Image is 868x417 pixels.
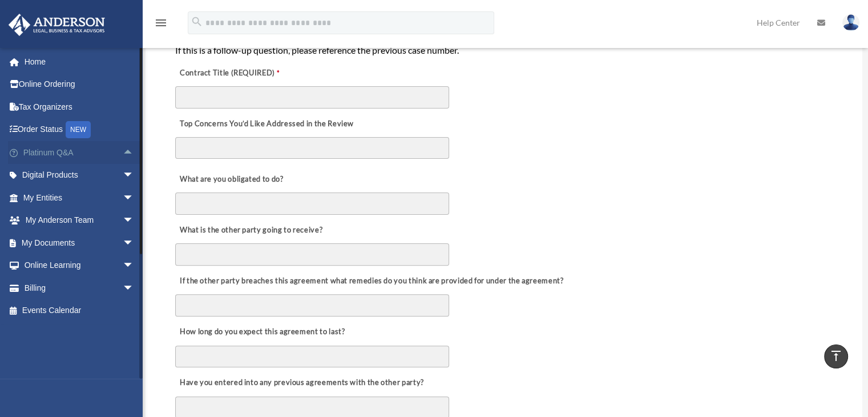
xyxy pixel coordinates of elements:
a: Online Ordering [8,73,151,96]
a: Tax Organizers [8,95,151,118]
label: Contract Title (REQUIRED) [175,65,289,81]
span: arrow_drop_down [123,186,146,210]
a: My Documentsarrow_drop_down [8,231,151,254]
a: Digital Productsarrow_drop_down [8,164,151,187]
a: My Entitiesarrow_drop_down [8,186,151,209]
i: vertical_align_top [829,349,843,363]
a: Online Learningarrow_drop_down [8,254,151,277]
a: Billingarrow_drop_down [8,276,151,299]
a: My Anderson Teamarrow_drop_down [8,209,151,232]
a: menu [154,20,168,30]
label: Top Concerns You’d Like Addressed in the Review [175,116,357,132]
img: Anderson Advisors Platinum Portal [5,14,108,36]
span: arrow_drop_down [123,231,146,255]
img: User Pic [842,14,859,31]
div: NEW [66,121,91,138]
a: Platinum Q&Aarrow_drop_up [8,141,151,164]
span: arrow_drop_down [123,164,146,187]
span: arrow_drop_down [123,276,146,300]
a: Home [8,50,151,73]
label: Have you entered into any previous agreements with the other party? [175,375,427,391]
span: arrow_drop_down [123,209,146,232]
i: search [191,15,203,28]
span: arrow_drop_down [123,254,146,278]
label: How long do you expect this agreement to last? [175,324,348,340]
a: vertical_align_top [824,344,848,368]
label: If the other party breaches this agreement what remedies do you think are provided for under the ... [175,273,566,289]
label: What are you obligated to do? [175,171,289,187]
a: Order StatusNEW [8,118,151,142]
i: menu [154,16,168,30]
a: Events Calendar [8,299,151,322]
label: What is the other party going to receive? [175,222,325,238]
span: arrow_drop_up [123,141,146,165]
